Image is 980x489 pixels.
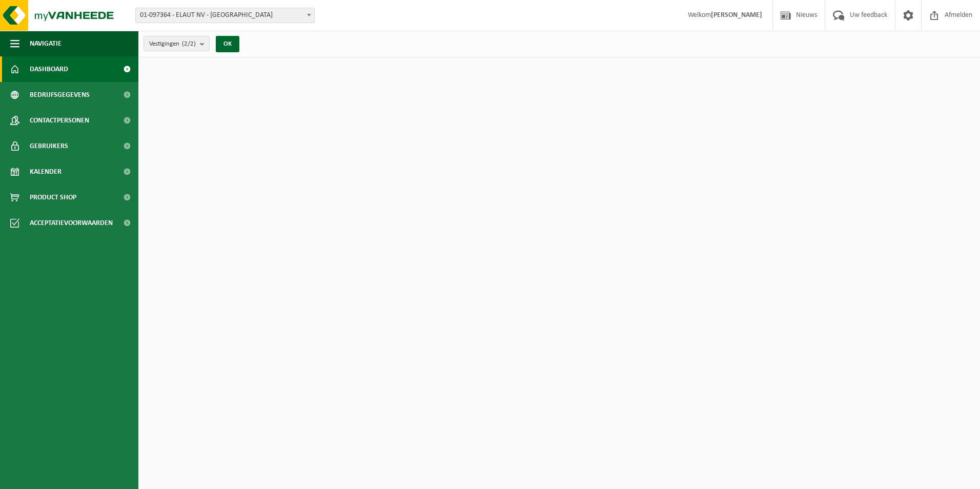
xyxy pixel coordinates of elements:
strong: [PERSON_NAME] [711,11,762,19]
span: Product Shop [30,185,76,210]
button: OK [216,36,239,52]
span: Contactpersonen [30,108,89,133]
button: Vestigingen(2/2) [144,36,210,51]
span: Kalender [30,159,62,185]
span: Acceptatievoorwaarden [30,210,113,236]
span: Vestigingen [149,36,196,52]
span: 01-097364 - ELAUT NV - SINT-NIKLAAS [136,8,314,23]
span: Navigatie [30,31,62,56]
span: Bedrijfsgegevens [30,82,90,108]
span: Dashboard [30,56,68,82]
count: (2/2) [182,40,196,47]
span: 01-097364 - ELAUT NV - SINT-NIKLAAS [135,8,315,23]
span: Gebruikers [30,133,68,159]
